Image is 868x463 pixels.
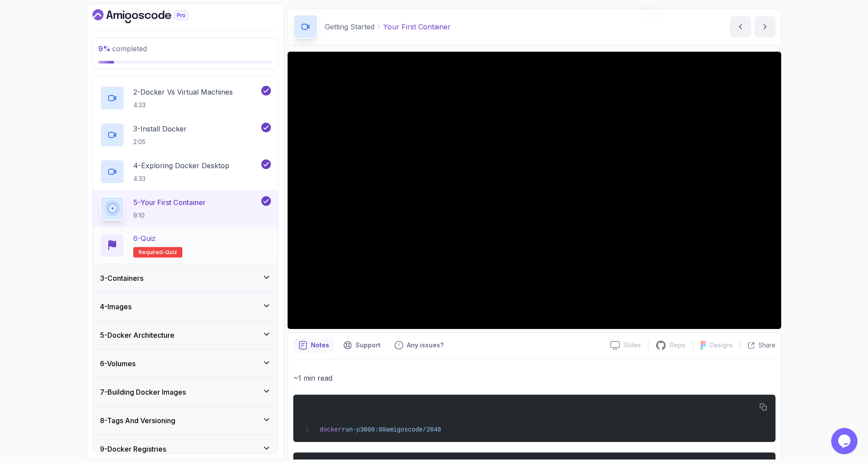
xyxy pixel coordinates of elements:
[139,249,165,256] span: Required-
[407,341,444,350] p: Any issues?
[93,350,278,378] button: 6-Volumes
[383,21,451,32] p: Your First Container
[100,86,271,110] button: 2-Docker vs Virtual Machines4:33
[93,406,278,435] button: 8-Tags And Versioning
[133,87,233,97] p: 2 - Docker vs Virtual Machines
[100,123,271,147] button: 3-Install Docker2:05
[356,341,381,350] p: Support
[325,21,374,32] p: Getting Started
[342,426,352,433] span: run
[93,321,278,349] button: 5-Docker Architecture
[100,233,271,258] button: 6-QuizRequired-quiz
[320,426,342,433] span: docker
[133,138,187,146] p: 2:05
[293,338,334,352] button: notes button
[311,341,329,350] p: Notes
[98,44,110,53] span: 9 %
[100,301,132,312] h3: 4 - Images
[165,249,177,256] span: quiz
[100,387,186,397] h3: 7 - Building Docker Images
[670,341,686,350] p: Repo
[133,160,229,171] p: 4 - Exploring Docker Desktop
[386,426,441,433] span: amigoscode/2048
[93,293,278,321] button: 4-Images
[288,52,781,329] iframe: 5 - Your First Container
[100,273,143,283] h3: 3 - Containers
[98,44,147,53] span: completed
[93,435,278,463] button: 9-Docker Registries
[100,330,174,340] h3: 5 - Docker Architecture
[92,9,208,23] a: Dashboard
[133,233,156,244] p: 6 - Quiz
[754,16,776,37] button: next content
[353,426,360,433] span: -p
[93,378,278,406] button: 7-Building Docker Images
[133,211,206,220] p: 9:10
[360,426,386,433] span: 3000:80
[100,196,271,221] button: 5-Your First Container9:10
[740,341,776,350] button: Share
[100,444,166,454] h3: 9 - Docker Registries
[133,124,187,134] p: 3 - Install Docker
[730,16,751,37] button: previous content
[389,338,449,352] button: Feedback button
[100,159,271,184] button: 4-Exploring Docker Desktop4:33
[623,341,641,350] p: Slides
[100,358,135,369] h3: 6 - Volumes
[133,101,233,110] p: 4:33
[338,338,386,352] button: Support button
[93,264,278,292] button: 3-Containers
[133,174,229,183] p: 4:33
[710,341,733,350] p: Designs
[293,372,776,384] p: ~1 min read
[758,341,776,350] p: Share
[831,428,859,454] iframe: chat widget
[133,197,206,208] p: 5 - Your First Container
[100,415,175,426] h3: 8 - Tags And Versioning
